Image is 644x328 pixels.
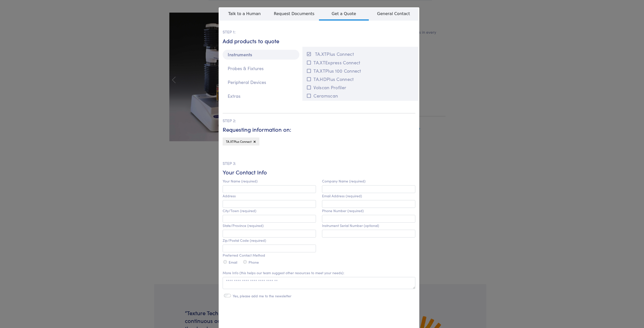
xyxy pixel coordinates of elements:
label: More Info (this helps our team suggest other resources to meet your needs): [223,271,344,275]
h6: Requesting information on: [223,126,415,133]
span: Talk to a Human [220,8,269,19]
p: Instruments [223,50,299,60]
button: TA.HDPlus Connect [305,75,415,83]
label: Phone [249,260,259,264]
h6: Add products to quote [223,37,415,45]
label: Preferred Contact Method [223,253,265,257]
label: Company Name (required) [322,179,366,183]
button: TA.XTPlus 100 Connect [305,67,415,75]
label: Instrument Serial Number (optional) [322,223,379,228]
label: Yes, please add me to the newsletter [233,294,291,298]
span: TA.XTPlus Connect [226,139,252,144]
label: Zip/Postal Code (required) [223,238,266,243]
label: Phone Number (required) [322,209,364,213]
p: Extras [223,91,299,101]
button: Volscan Profiler [305,83,415,91]
label: Address [223,194,236,198]
label: Email Address (required) [322,194,362,198]
span: Get a Quote [319,8,369,21]
p: STEP 3: [223,160,415,167]
span: General Contact [369,8,419,19]
label: State/Province (required) [223,223,264,228]
p: Probes & Fixtures [223,64,299,73]
p: Peripheral Devices [223,77,299,87]
span: Request Documents [269,8,319,19]
p: STEP 2: [223,117,415,124]
label: Email [229,260,237,264]
h6: Your Contact Info [223,168,415,176]
p: STEP 1: [223,29,415,35]
label: Your Name (required) [223,179,258,183]
button: Ceramscan [305,91,415,100]
label: City/Town (required) [223,209,256,213]
button: TA.XTPlus Connect [305,50,415,58]
button: TA.XTExpress Connect [305,58,415,67]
